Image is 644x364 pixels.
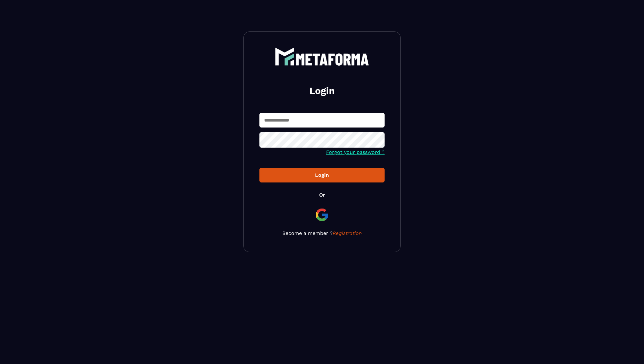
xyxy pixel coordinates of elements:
[259,230,385,236] p: Become a member ?
[275,47,369,66] img: logo
[267,84,377,97] h2: Login
[259,47,385,66] a: logo
[333,230,362,236] a: Registration
[259,168,385,182] button: Login
[319,192,325,198] p: Or
[326,149,385,155] a: Forgot your password ?
[314,207,330,222] img: google
[264,172,380,178] div: Login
